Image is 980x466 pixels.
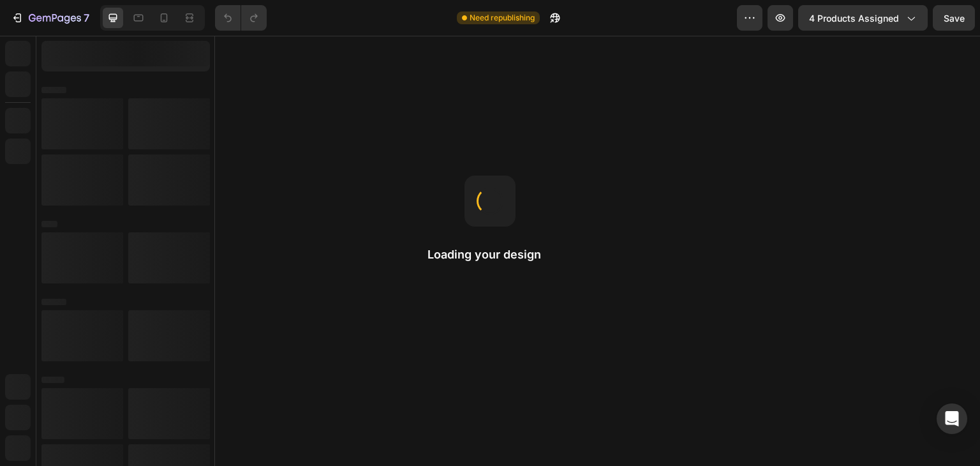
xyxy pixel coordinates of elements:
p: 7 [84,10,89,26]
span: Save [944,13,965,24]
span: 4 products assigned [809,11,899,25]
div: Undo/Redo [215,5,267,31]
button: 7 [5,5,95,31]
h2: Loading your design [427,247,553,262]
button: Save [933,5,975,31]
button: 4 products assigned [798,5,928,31]
span: Need republishing [470,12,535,24]
div: Open Intercom Messenger [937,403,967,434]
